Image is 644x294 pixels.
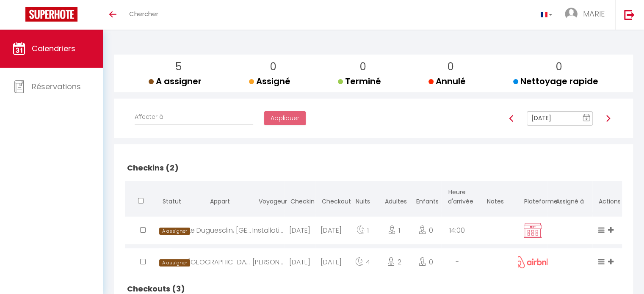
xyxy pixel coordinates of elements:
p: 0 [435,59,466,75]
div: 0 [410,248,441,276]
span: A assigner [159,259,190,267]
img: logout [624,9,635,20]
th: Voyageur [252,181,284,214]
div: [DATE] [315,248,347,276]
p: 0 [256,59,290,75]
th: Plateforme [518,181,547,214]
span: MARIE [583,8,605,19]
th: Notes [473,181,518,214]
div: 4 [347,248,378,276]
span: Chercher [129,9,158,18]
span: Nettoyage rapide [513,75,598,87]
button: Appliquer [264,111,306,126]
div: 2 [379,248,410,276]
th: Adultes [379,181,410,214]
th: Checkin [284,181,315,214]
img: rent.png [522,223,543,239]
span: Terminé [338,75,381,87]
img: arrow-left3.svg [508,115,515,122]
div: Le Duguesclin, [GEOGRAPHIC_DATA] [188,217,253,244]
span: Calendriers [32,43,75,54]
th: Enfants [410,181,441,214]
div: 1 [379,217,410,244]
div: - [441,248,473,276]
p: 0 [345,59,381,75]
h2: Checkins (2) [125,155,622,181]
div: [DATE] [284,248,315,276]
p: 5 [155,59,202,75]
img: Super Booking [25,7,77,22]
th: Actions [592,181,622,214]
div: 0 [410,217,441,244]
span: Annulé [428,75,466,87]
span: Réservations [32,81,81,92]
text: 9 [586,117,588,121]
span: A assigner [149,75,202,87]
span: Appart [210,197,230,206]
img: ... [565,8,578,20]
span: A assigner [159,228,190,235]
div: Installation appartement Départ proprio [252,217,284,244]
input: Select Date [527,111,593,126]
img: airbnb2.png [514,256,552,268]
div: [DATE] [315,217,347,244]
span: Assigné [249,75,290,87]
div: [GEOGRAPHIC_DATA], [GEOGRAPHIC_DATA] de [GEOGRAPHIC_DATA] [188,248,253,276]
th: Assigné à [547,181,592,214]
img: arrow-right3.svg [605,115,611,122]
span: Statut [163,197,181,206]
th: Nuits [347,181,378,214]
p: 0 [520,59,598,75]
th: Checkout [315,181,347,214]
th: Heure d'arrivée [441,181,473,214]
div: 1 [347,217,378,244]
div: [PERSON_NAME] [252,248,284,276]
div: 14:00 [441,217,473,244]
div: [DATE] [284,217,315,244]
